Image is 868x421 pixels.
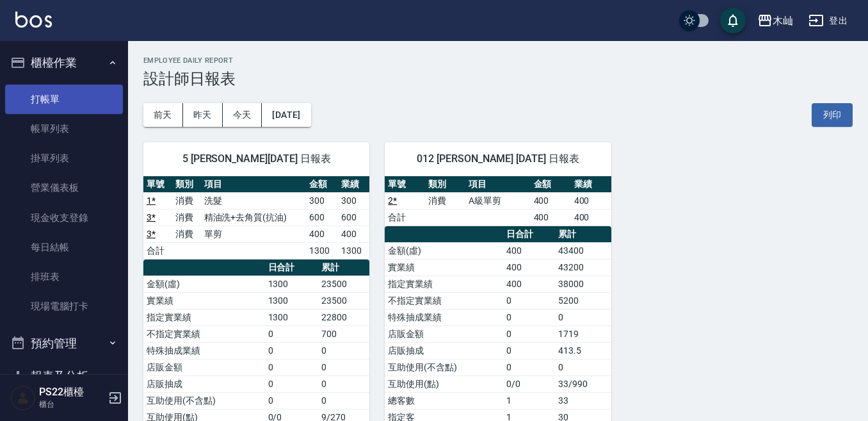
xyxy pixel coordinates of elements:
td: 0 [503,292,555,309]
a: 掛單列表 [5,144,123,173]
td: 400 [503,242,555,259]
td: 單剪 [201,226,307,242]
h3: 設計師日報表 [143,70,853,88]
a: 帳單列表 [5,114,123,144]
a: 排班表 [5,262,123,292]
th: 累計 [318,260,369,276]
a: 營業儀表板 [5,173,123,202]
span: 5 [PERSON_NAME][DATE] 日報表 [159,153,354,165]
td: 0 [318,392,369,409]
a: 現金收支登錄 [5,203,123,233]
td: 0 [318,359,369,376]
td: 0 [265,376,319,392]
td: 指定實業績 [385,276,503,292]
td: 400 [531,192,571,209]
td: 22800 [318,309,369,326]
td: 不指定實業績 [385,292,503,309]
button: 登出 [803,9,853,33]
td: 43400 [555,242,611,259]
td: 消費 [172,226,201,242]
th: 單號 [143,176,172,193]
td: 23500 [318,292,369,309]
img: Logo [15,12,52,28]
td: 600 [338,209,369,226]
button: save [720,8,746,33]
th: 金額 [531,176,571,193]
button: 列印 [812,103,853,127]
td: 0 [503,326,555,342]
td: 總客數 [385,392,503,409]
a: 打帳單 [5,85,123,114]
div: 木屾 [773,13,793,29]
table: a dense table [385,176,611,226]
button: 前天 [143,103,183,127]
img: Person [10,385,36,411]
td: 店販抽成 [385,342,503,359]
th: 類別 [425,176,465,193]
td: 指定實業績 [143,309,265,326]
td: 特殊抽成業績 [143,342,265,359]
td: 400 [338,226,369,242]
button: 昨天 [183,103,223,127]
td: 1 [503,392,555,409]
td: 5200 [555,292,611,309]
button: 櫃檯作業 [5,46,123,79]
th: 業績 [571,176,611,193]
td: 400 [531,209,571,226]
td: 店販金額 [385,326,503,342]
td: 洗髮 [201,192,307,209]
button: [DATE] [262,103,310,127]
td: 33/990 [555,376,611,392]
td: 400 [503,259,555,276]
table: a dense table [143,176,369,260]
td: 0 [555,359,611,376]
td: 店販金額 [143,359,265,376]
td: 金額(虛) [143,276,265,292]
td: 33 [555,392,611,409]
td: 1300 [338,242,369,259]
td: 1300 [306,242,337,259]
td: 店販抽成 [143,376,265,392]
a: 現場電腦打卡 [5,292,123,321]
td: 0 [503,309,555,326]
button: 木屾 [752,8,798,34]
td: 600 [306,209,337,226]
button: 報表及分析 [5,359,123,393]
td: 互助使用(不含點) [143,392,265,409]
th: 單號 [385,176,425,193]
td: 0 [503,359,555,376]
button: 預約管理 [5,327,123,360]
td: 消費 [425,192,465,209]
p: 櫃台 [39,399,104,410]
td: 實業績 [143,292,265,309]
th: 日合計 [503,226,555,243]
td: 消費 [172,192,201,209]
span: 012 [PERSON_NAME] [DATE] 日報表 [400,153,595,165]
button: 今天 [223,103,262,127]
td: 1300 [265,292,319,309]
td: 43200 [555,259,611,276]
td: 1300 [265,276,319,292]
td: 0 [503,342,555,359]
td: 特殊抽成業績 [385,309,503,326]
td: 互助使用(點) [385,376,503,392]
td: 0/0 [503,376,555,392]
th: 類別 [172,176,201,193]
th: 業績 [338,176,369,193]
td: 400 [571,209,611,226]
a: 每日結帳 [5,233,123,262]
td: 300 [306,192,337,209]
td: 合計 [385,209,425,226]
td: 0 [265,359,319,376]
td: 金額(虛) [385,242,503,259]
td: 0 [318,342,369,359]
th: 項目 [201,176,307,193]
td: 23500 [318,276,369,292]
td: 400 [306,226,337,242]
th: 項目 [465,176,530,193]
h5: PS22櫃檯 [39,386,104,399]
td: 400 [571,192,611,209]
td: 700 [318,326,369,342]
td: 0 [265,342,319,359]
td: 精油洗+去角質(抗油) [201,209,307,226]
